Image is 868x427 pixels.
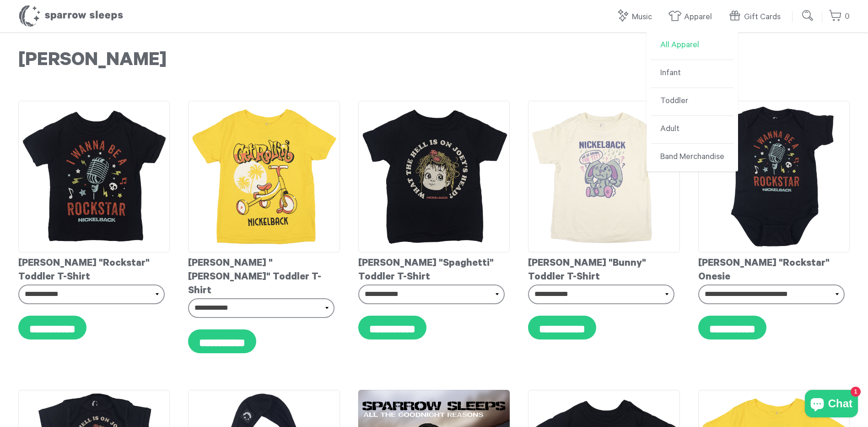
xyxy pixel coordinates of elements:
img: Nickelback-ArewehavingfunyetToddlerT-shirt_grande.jpg [528,101,679,252]
div: [PERSON_NAME] "[PERSON_NAME]" Toddler T-Shirt [188,252,340,298]
img: Nickelback-RockstarToddlerT-shirt_grande.jpg [18,101,170,252]
h1: [PERSON_NAME] [18,50,850,73]
a: All Apparel [651,32,733,60]
a: Gift Cards [728,7,785,27]
a: Toddler [651,88,733,116]
a: Apparel [668,7,717,27]
a: Music [616,7,657,27]
img: Nickelback-JoeysHeadToddlerT-shirt_grande.jpg [358,101,510,252]
input: Submit [799,6,817,25]
h1: Sparrow Sleeps [18,5,124,27]
a: Adult [651,116,733,144]
a: Band Merchandise [651,144,733,171]
inbox-online-store-chat: Shopify online store chat [802,390,861,420]
img: Nickelback-Rockstaronesie_grande.jpg [698,101,850,252]
div: [PERSON_NAME] "Rockstar" Toddler T-Shirt [18,252,170,285]
img: Nickelback-GetRollinToddlerT-shirt_grande.jpg [188,101,340,252]
a: Infant [651,60,733,88]
div: [PERSON_NAME] "Rockstar" Onesie [698,252,850,285]
a: 0 [829,7,850,27]
div: [PERSON_NAME] "Spaghetti" Toddler T-Shirt [358,252,510,285]
div: [PERSON_NAME] "Bunny" Toddler T-Shirt [528,252,679,285]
